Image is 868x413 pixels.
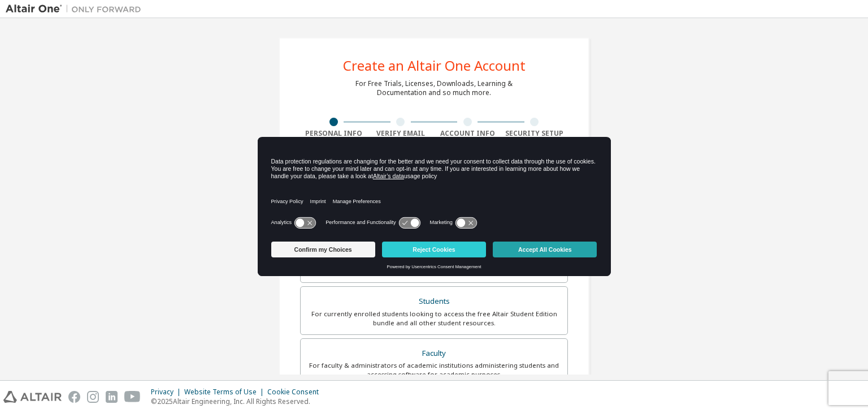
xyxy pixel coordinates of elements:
[343,59,526,72] div: Create an Altair One Account
[307,309,561,328] div: For currently enrolled students looking to access the free Altair Student Edition bundle and all ...
[267,388,325,397] div: Cookie Consent
[355,79,513,97] div: For Free Trials, Licenses, Downloads, Learning & Documentation and so much more.
[106,391,118,403] img: linkedin.svg
[434,129,501,138] div: Account Info
[151,388,184,397] div: Privacy
[307,294,561,309] div: Students
[3,391,62,403] img: altair_logo.svg
[6,3,147,15] img: Altair One
[300,129,367,138] div: Personal Info
[501,129,568,138] div: Security Setup
[124,391,141,403] img: youtube.svg
[307,346,561,362] div: Faculty
[307,361,561,379] div: For faculty & administrators of academic institutions administering students and accessing softwa...
[151,397,325,406] p: © 2025 Altair Engineering, Inc. All Rights Reserved.
[87,391,99,403] img: instagram.svg
[68,391,80,403] img: facebook.svg
[184,388,267,397] div: Website Terms of Use
[367,129,435,138] div: Verify Email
